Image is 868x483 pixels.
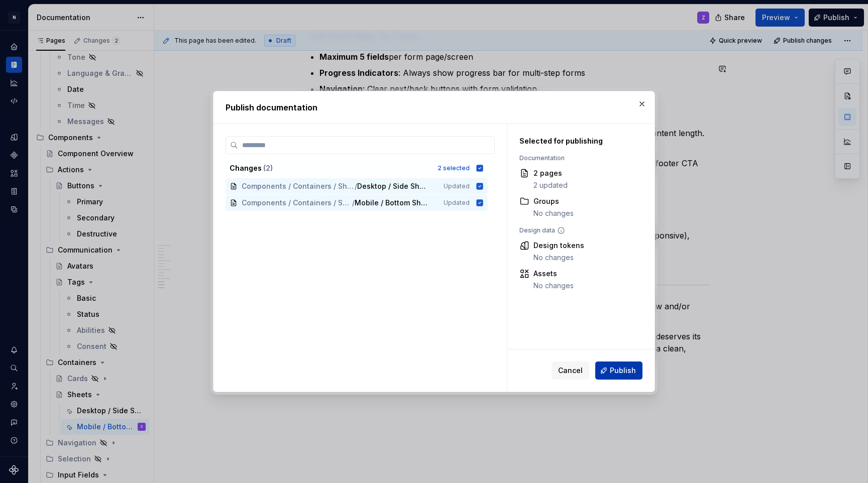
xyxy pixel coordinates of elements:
[533,180,568,190] div: 2 updated
[444,199,470,207] span: Updated
[533,253,584,263] div: No changes
[533,269,574,279] div: Assets
[533,168,568,178] div: 2 pages
[610,366,636,376] span: Publish
[558,366,583,376] span: Cancel
[230,163,431,173] div: Changes
[533,196,574,206] div: Groups
[226,101,642,113] h2: Publish documentation
[533,208,574,218] div: No changes
[533,281,574,291] div: No changes
[263,164,273,172] span: ( 2 )
[519,226,631,234] div: Design data
[519,136,631,146] div: Selected for publishing
[242,198,352,208] span: Components / Containers / Sheets
[519,154,631,162] div: Documentation
[355,198,429,208] span: Mobile / Bottom Sheets
[352,198,355,208] span: /
[552,361,589,380] button: Cancel
[355,181,357,191] span: /
[242,181,355,191] span: Components / Containers / Sheets
[533,240,584,251] div: Design tokens
[595,361,642,380] button: Publish
[357,181,430,191] span: Desktop / Side Sheets
[444,182,470,190] span: Updated
[438,164,470,172] div: 2 selected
